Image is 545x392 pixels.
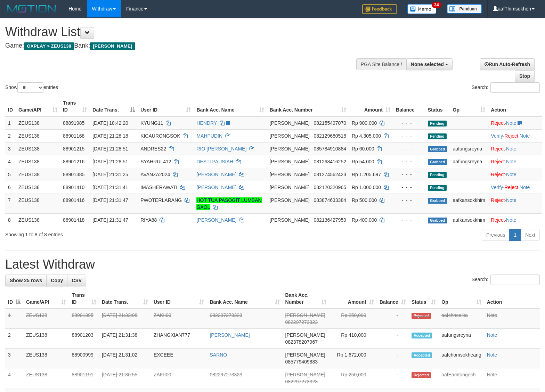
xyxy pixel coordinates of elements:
[314,159,346,164] span: Copy 081268416252 to clipboard
[488,116,542,130] td: ·
[377,309,409,329] td: -
[210,372,242,377] a: 082297273323
[151,329,207,349] td: ZHANGXIAN777
[5,142,16,155] td: 3
[329,349,376,368] td: Rp 1,672,000
[491,159,505,164] a: Reject
[140,120,163,126] span: KYUNG11
[504,133,518,139] a: Reject
[484,289,540,309] th: Action
[5,3,58,14] img: MOTION_logo.png
[472,82,540,93] label: Search:
[396,171,422,178] div: - - -
[16,181,60,194] td: ZEUS138
[5,155,16,168] td: 4
[488,194,542,213] td: ·
[428,185,447,191] span: Pending
[92,120,128,126] span: [DATE] 18:42:20
[491,133,503,139] a: Verify
[329,289,376,309] th: Amount: activate to sort column ascending
[285,379,318,384] span: Copy 082297273323 to clipboard
[99,309,151,329] td: [DATE] 21:32:08
[314,197,346,203] span: Copy 083874633384 to clipboard
[488,213,542,226] td: ·
[69,289,99,309] th: Trans ID: activate to sort column ascending
[140,185,177,190] span: IMASHERAWATI
[5,97,16,116] th: ID
[5,168,16,181] td: 5
[487,332,497,338] a: Note
[491,197,505,203] a: Reject
[428,172,447,178] span: Pending
[92,185,128,190] span: [DATE] 21:31:41
[428,159,447,165] span: Grabbed
[46,275,67,286] a: Copy
[488,97,542,116] th: Action
[439,368,484,388] td: aafEamtangech
[10,278,42,283] span: Show 25 rows
[506,146,516,152] a: Note
[506,217,516,223] a: Note
[491,146,505,152] a: Reject
[63,133,84,139] span: 88901168
[472,275,540,285] label: Search:
[270,217,310,223] span: [PERSON_NAME]
[196,146,246,152] a: RIO [PERSON_NAME]
[352,172,381,177] span: Rp 1.205.697
[285,339,318,345] span: Copy 082378207967 to clipboard
[5,194,16,213] td: 7
[450,213,488,226] td: aafkansokkhim
[92,146,128,152] span: [DATE] 21:28:51
[5,329,23,349] td: 2
[5,42,356,49] h4: Game: Bank:
[99,368,151,388] td: [DATE] 21:30:55
[151,349,207,368] td: EXCEEE
[90,42,135,50] span: [PERSON_NAME]
[267,97,349,116] th: Bank Acc. Number: activate to sort column ascending
[92,133,128,139] span: [DATE] 21:28:18
[412,352,432,358] span: Accepted
[450,155,488,168] td: aafungsreyna
[490,82,540,93] input: Search:
[377,368,409,388] td: -
[352,159,374,164] span: Rp 54.000
[5,368,23,388] td: 4
[5,116,16,130] td: 1
[67,275,86,286] a: CSV
[482,229,510,241] a: Previous
[506,120,516,126] a: Note
[396,132,422,139] div: - - -
[270,133,310,139] span: [PERSON_NAME]
[140,197,182,203] span: PWOTERLARANG
[16,97,60,116] th: Game/API: activate to sort column ascending
[520,133,530,139] a: Note
[69,329,99,349] td: 88901203
[270,159,310,164] span: [PERSON_NAME]
[63,120,84,126] span: 88891985
[23,349,69,368] td: ZEUS138
[285,372,325,377] span: [PERSON_NAME]
[488,181,542,194] td: · ·
[428,198,447,204] span: Grabbed
[488,142,542,155] td: ·
[5,289,23,309] th: ID: activate to sort column descending
[406,58,453,70] button: None selected
[377,349,409,368] td: -
[5,129,16,142] td: 2
[356,58,406,70] div: PGA Site Balance /
[314,133,346,139] span: Copy 082129680518 to clipboard
[490,275,540,285] input: Search:
[270,146,310,152] span: [PERSON_NAME]
[520,185,530,190] a: Note
[362,4,397,14] img: Feedback.jpg
[196,217,236,223] a: [PERSON_NAME]
[99,289,151,309] th: Date Trans.: activate to sort column ascending
[270,185,310,190] span: [PERSON_NAME]
[72,278,82,283] span: CSV
[90,97,138,116] th: Date Trans.: activate to sort column descending
[196,133,222,139] a: MAHPUDIN
[63,159,84,164] span: 88901216
[447,4,482,14] img: panduan.png
[151,289,207,309] th: User ID: activate to sort column ascending
[285,352,325,358] span: [PERSON_NAME]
